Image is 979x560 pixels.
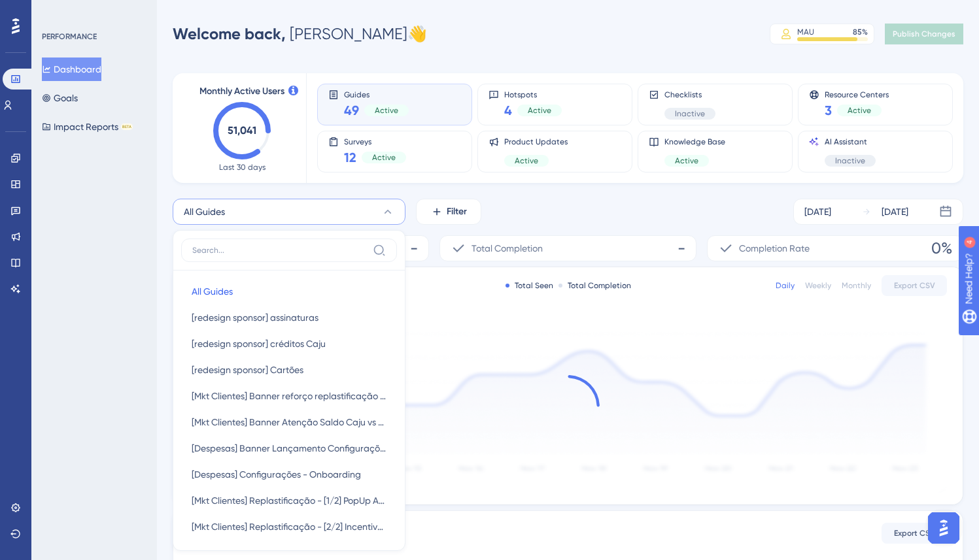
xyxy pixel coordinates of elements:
div: Weekly [805,280,831,291]
button: Filter [416,199,481,225]
span: [redesign sponsor] assinaturas [192,310,318,325]
div: BETA [121,124,133,130]
span: Publish Changes [893,29,955,39]
div: [DATE] [804,204,831,220]
button: [Mkt Clientes] Replastificação - [1/2] PopUp Ativação [181,487,397,514]
span: AI Assistant [825,137,876,147]
button: Publish Changes [885,24,963,44]
div: Total Seen [506,280,553,291]
button: [redesign sponsor] assinaturas [181,305,397,331]
iframe: UserGuiding AI Assistant Launcher [924,508,963,548]
button: Goals [42,86,78,110]
span: 49 [344,101,359,120]
span: Active [675,156,698,166]
span: Monthly Active Users [199,84,284,99]
button: Dashboard [42,58,101,81]
span: [Mkt Clientes] Replastificação - [2/2] Incentivo ativação de cartões-1 [192,519,386,535]
div: MAU [797,27,814,37]
span: Hotspots [504,90,562,99]
span: Active [848,105,871,116]
span: Active [372,152,396,163]
span: - [678,238,685,259]
span: - [410,238,418,259]
span: [redesign sponsor] Cartões [192,362,303,378]
span: Product Updates [504,137,568,147]
span: All Guides [192,284,233,299]
button: Export CSV [882,523,947,544]
span: Inactive [835,156,865,166]
span: Active [515,156,538,166]
div: [PERSON_NAME] 👋 [173,24,427,44]
span: [Mkt Clientes] Replastificação - [1/2] PopUp Ativação [192,493,386,508]
span: 12 [344,148,356,167]
button: Export CSV [882,275,947,296]
div: PERFORMANCE [42,31,97,42]
span: Checklists [664,90,715,100]
button: [Mkt Clientes] Replastificação - [2/2] Incentivo ativação de cartões-1 [181,514,397,540]
div: Monthly [842,280,871,291]
text: 51,041 [228,124,256,137]
span: Filter [447,204,467,220]
button: [redesign sponsor] créditos Caju [181,331,397,357]
span: [Mkt Clientes] Banner Atenção Saldo Caju vs Saldo Multi - Users SL - Página de pedidos [192,414,386,430]
div: Total Completion [558,280,631,291]
button: Impact ReportsBETA [42,115,133,139]
button: All Guides [173,199,405,225]
div: 4 [91,7,95,17]
span: Active [528,105,551,116]
span: Guides [344,90,409,99]
span: [redesign sponsor] créditos Caju [192,336,326,352]
span: Inactive [675,108,705,119]
span: Export CSV [894,528,935,538]
input: Search... [192,245,368,255]
div: 85 % [853,27,868,37]
span: Completion Rate [739,240,810,256]
span: Last 30 days [219,162,266,173]
span: Need Help? [31,3,82,19]
button: [Mkt Clientes] Banner Atenção Saldo Caju vs Saldo Multi - Users SL - Página de pedidos [181,409,397,435]
button: All Guides [181,278,397,305]
button: [redesign sponsor] Cartões [181,357,397,383]
span: [Despesas] Banner Lançamento Configurações [192,440,386,456]
button: [Despesas] Banner Lançamento Configurações [181,435,397,461]
span: Surveys [344,137,406,146]
span: Total Completion [472,240,543,256]
span: 4 [504,101,512,120]
span: Resource Centers [825,90,889,99]
span: Active [375,105,398,116]
span: [Despesas] Configurações - Onboarding [192,467,361,482]
div: [DATE] [882,204,908,220]
span: Export CSV [894,280,935,291]
span: Welcome back, [173,24,286,43]
div: Daily [776,280,795,291]
span: 3 [825,101,832,120]
span: [Mkt Clientes] Banner reforço replastificação PAP - Página de pedidos [192,388,386,404]
button: [Despesas] Configurações - Onboarding [181,461,397,487]
span: Knowledge Base [664,137,725,147]
button: [Mkt Clientes] Banner reforço replastificação PAP - Página de pedidos [181,383,397,409]
span: 0% [931,238,952,259]
span: All Guides [184,204,225,220]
